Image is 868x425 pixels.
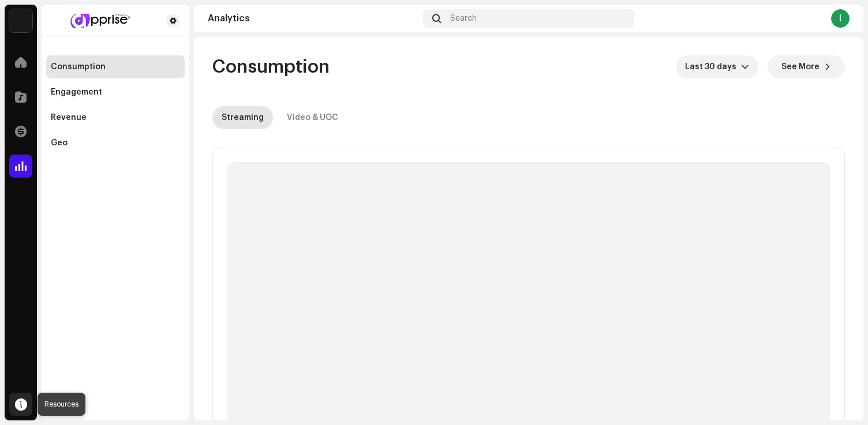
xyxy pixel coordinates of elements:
[51,138,68,148] div: Geo
[222,106,264,129] div: Streaming
[51,88,102,97] div: Engagement
[450,14,477,23] span: Search
[51,14,148,28] img: 9735bdd7-cfd5-46c3-b821-837d9d3475c2
[46,81,185,104] re-m-nav-item: Engagement
[212,55,330,78] span: Consumption
[741,55,749,78] div: dropdown trigger
[831,9,850,28] div: I
[685,55,741,78] span: Last 30 days
[51,62,106,72] div: Consumption
[9,9,32,32] img: 1c16f3de-5afb-4452-805d-3f3454e20b1b
[781,55,820,78] span: See More
[46,106,185,129] re-m-nav-item: Revenue
[208,14,418,23] div: Analytics
[46,55,185,78] re-m-nav-item: Consumption
[768,55,845,78] button: See More
[287,106,338,129] div: Video & UGC
[51,113,87,122] div: Revenue
[46,131,185,155] re-m-nav-item: Geo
